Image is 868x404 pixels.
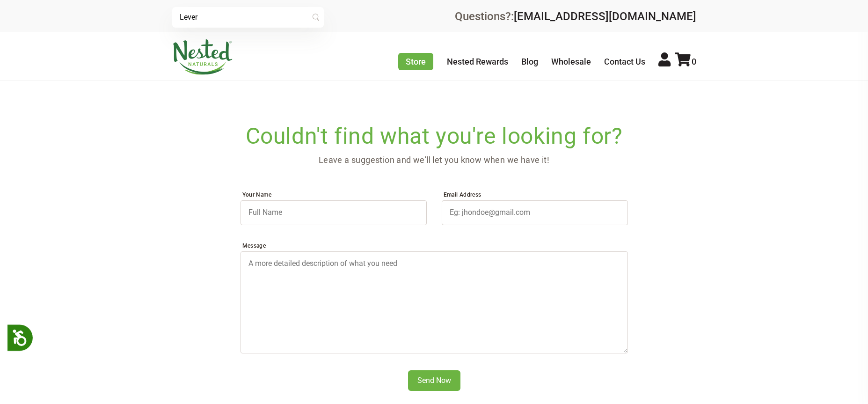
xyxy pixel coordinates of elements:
h2: Couldn't find what you're looking for? [172,126,696,147]
input: Eg: jhondoe@gmail.com [442,200,628,225]
a: 0 [675,57,696,66]
a: Blog [521,57,538,66]
p: Leave a suggestion and we'll let you know when we have it! [172,154,696,167]
a: Store [398,53,433,70]
img: Nested Naturals [172,39,233,75]
a: Wholesale [551,57,591,66]
div: Questions?: [455,11,696,22]
input: Try "Sleeping" [172,7,324,28]
input: Full Name [241,200,427,225]
label: Your Name [241,189,427,200]
input: Send Now [408,370,460,391]
span: 0 [692,57,696,66]
label: Message [241,240,628,251]
a: [EMAIL_ADDRESS][DOMAIN_NAME] [514,10,696,23]
a: Contact Us [604,57,645,66]
a: Nested Rewards [447,57,508,66]
label: Email Address [442,189,628,200]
